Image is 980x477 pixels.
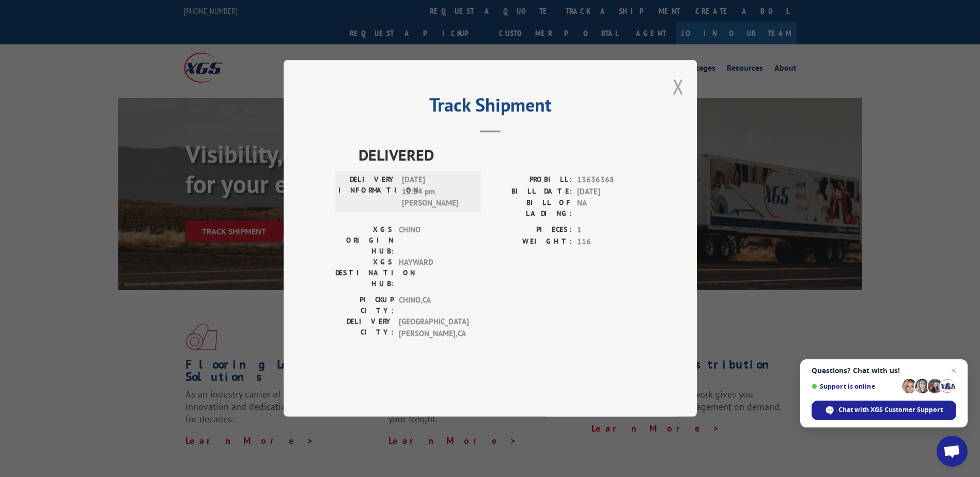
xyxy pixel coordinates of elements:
[399,295,469,316] span: CHINO , CA
[577,236,645,248] span: 116
[490,174,572,186] label: PROBILL:
[577,186,645,198] span: [DATE]
[335,295,394,316] label: PICKUP CITY:
[812,401,956,420] div: Chat with XGS Customer Support
[335,225,394,257] label: XGS ORIGIN HUB:
[399,257,469,290] span: HAYWARD
[490,236,572,248] label: WEIGHT:
[947,364,960,377] span: Close chat
[335,316,394,340] label: DELIVERY CITY:
[812,367,956,375] span: Questions? Chat with us!
[812,383,898,390] span: Support is online
[577,225,645,236] span: 1
[673,73,684,100] button: Close modal
[838,405,943,415] span: Chat with XGS Customer Support
[490,186,572,198] label: BILL DATE:
[335,257,394,290] label: XGS DESTINATION HUB:
[402,174,472,210] span: [DATE] 12:34 pm [PERSON_NAME]
[577,198,645,219] span: NA
[399,316,469,340] span: [GEOGRAPHIC_DATA][PERSON_NAME] , CA
[490,198,572,219] label: BILL OF LADING:
[335,98,645,117] h2: Track Shipment
[359,144,645,167] span: DELIVERED
[577,174,645,186] span: 13636368
[399,225,469,257] span: CHINO
[490,225,572,236] label: PIECES:
[338,174,397,210] label: DELIVERY INFORMATION:
[937,436,968,467] div: Open chat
